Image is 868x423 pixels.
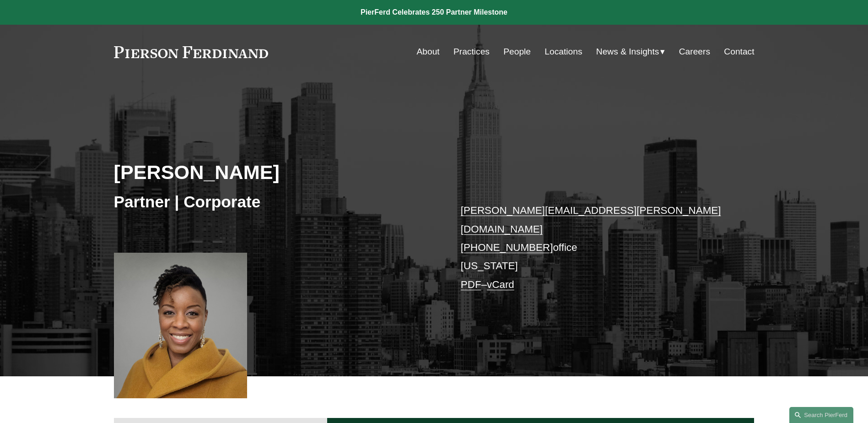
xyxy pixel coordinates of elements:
a: Practices [453,43,490,60]
a: Careers [679,43,710,60]
span: News & Insights [596,44,659,60]
a: folder dropdown [596,43,665,60]
a: About [417,43,440,60]
a: vCard [487,279,514,290]
a: Search this site [789,407,853,423]
a: Locations [545,43,582,60]
a: [PERSON_NAME][EMAIL_ADDRESS][PERSON_NAME][DOMAIN_NAME] [461,205,721,234]
a: People [503,43,531,60]
a: Contact [724,43,754,60]
h2: [PERSON_NAME] [114,160,434,184]
a: [PHONE_NUMBER] [461,242,553,253]
a: PDF [461,279,481,290]
h3: Partner | Corporate [114,192,434,212]
p: office [US_STATE] – [461,201,728,294]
